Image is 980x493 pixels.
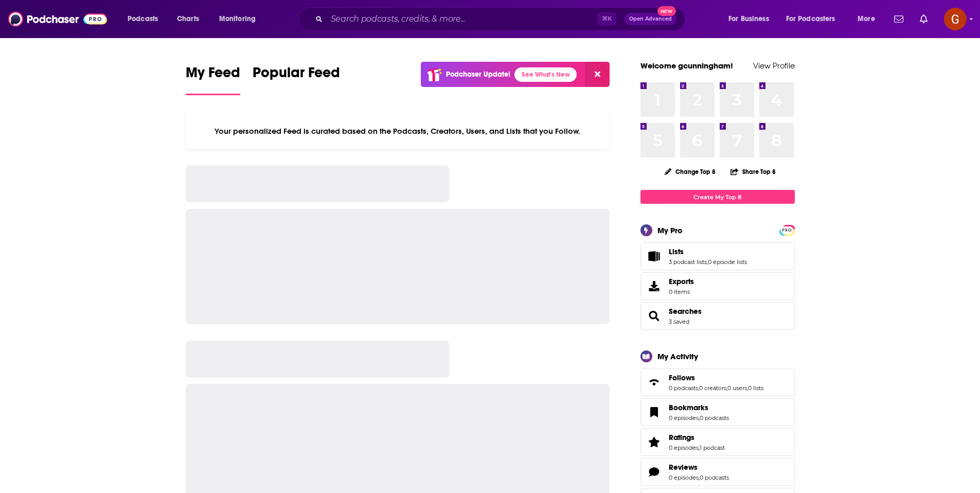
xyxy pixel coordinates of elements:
[698,384,699,392] span: ,
[669,277,694,286] span: Exports
[890,10,907,28] a: Show notifications dropdown
[446,70,510,79] p: Podchaser Update!
[669,288,694,295] span: 0 items
[644,309,665,323] a: Searches
[514,67,577,82] a: See What's New
[700,474,729,481] a: 0 podcasts
[669,414,699,421] a: 0 episodes
[944,8,967,30] span: Logged in as gcunningham
[669,444,699,451] a: 0 episodes
[747,384,748,392] span: ,
[669,373,695,382] span: Follows
[170,11,205,27] a: Charts
[669,247,684,256] span: Lists
[669,463,729,472] a: Reviews
[644,375,665,390] a: Follows
[219,12,256,26] span: Monitoring
[644,465,665,479] a: Reviews
[327,11,597,27] input: Search podcasts, credits, & more...
[644,279,665,293] span: Exports
[669,403,729,412] a: Bookmarks
[669,318,689,325] a: 3 saved
[669,307,702,316] a: Searches
[669,384,698,392] a: 0 podcasts
[640,302,795,330] span: Searches
[726,384,727,392] span: ,
[640,272,795,300] a: Exports
[699,414,700,421] span: ,
[644,405,665,419] a: Bookmarks
[699,444,700,451] span: ,
[781,226,793,234] a: PRO
[669,247,747,256] a: Lists
[308,7,695,31] div: Search podcasts, credits, & more...
[640,458,795,486] span: Reviews
[669,403,708,412] span: Bookmarks
[640,398,795,426] span: Bookmarks
[699,474,700,481] span: ,
[597,12,616,26] span: ⌘ K
[944,8,967,30] img: User Profile
[640,242,795,270] span: Lists
[669,433,694,442] span: Ratings
[640,368,795,396] span: Follows
[644,435,665,449] a: Ratings
[779,11,850,27] button: open menu
[669,258,707,266] a: 3 podcast lists
[640,61,733,71] a: Welcome gcunningham!
[708,258,747,266] a: 0 episode lists
[625,13,676,25] button: Open AdvancedNew
[657,351,698,361] div: My Activity
[721,11,782,27] button: open menu
[177,12,199,26] span: Charts
[850,11,888,27] button: open menu
[748,384,763,392] a: 0 lists
[120,11,171,27] button: open menu
[669,433,725,442] a: Ratings
[186,64,240,95] a: My Feed
[658,165,722,178] button: Change Top 8
[657,6,676,16] span: New
[644,249,665,263] a: Lists
[730,162,776,182] button: Share Top 8
[186,64,240,87] span: My Feed
[700,414,729,421] a: 0 podcasts
[629,16,672,22] span: Open Advanced
[753,61,795,71] a: View Profile
[699,384,726,392] a: 0 creators
[700,444,725,451] a: 1 podcast
[728,12,769,26] span: For Business
[253,64,340,87] span: Popular Feed
[858,12,875,26] span: More
[916,10,932,28] a: Show notifications dropdown
[657,225,683,235] div: My Pro
[707,258,708,266] span: ,
[727,384,747,392] a: 0 users
[640,428,795,456] span: Ratings
[669,474,699,481] a: 0 episodes
[8,9,107,29] img: Podchaser - Follow, Share and Rate Podcasts
[669,373,763,382] a: Follows
[186,114,610,149] div: Your personalized Feed is curated based on the Podcasts, Creators, Users, and Lists that you Follow.
[640,190,795,204] a: Create My Top 8
[786,12,835,26] span: For Podcasters
[944,8,967,30] button: Show profile menu
[253,64,340,95] a: Popular Feed
[669,463,698,472] span: Reviews
[212,11,269,27] button: open menu
[128,12,158,26] span: Podcasts
[781,226,793,234] span: PRO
